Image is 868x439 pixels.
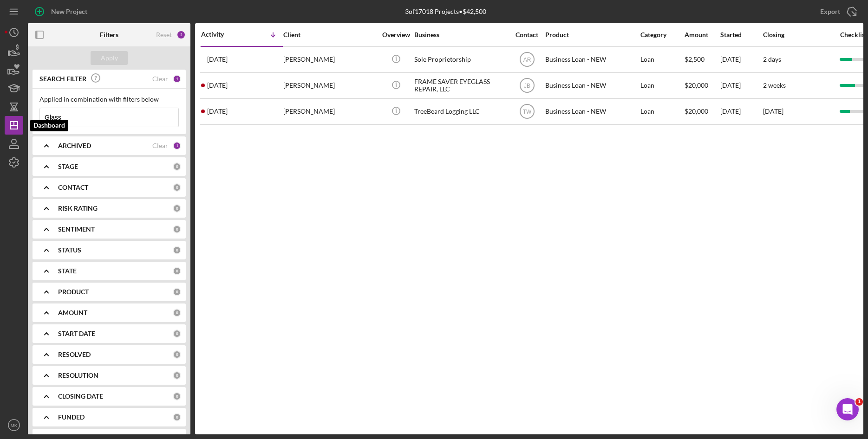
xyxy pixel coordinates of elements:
time: 2025-07-30 20:00 [207,56,228,63]
div: Apply [101,51,118,65]
button: New Project [28,2,97,21]
div: Client [283,31,376,39]
button: Export [811,2,863,21]
div: Started [720,31,762,39]
div: [PERSON_NAME] [283,73,376,98]
text: JB [523,83,530,89]
div: Contact [509,31,544,39]
div: New Project [51,2,87,21]
b: SEARCH FILTER [39,75,86,83]
div: 0 [173,225,181,233]
div: Applied in combination with filters below [39,96,179,103]
span: 1 [855,398,863,406]
b: START DATE [58,330,95,337]
div: 1 [173,142,181,150]
div: [PERSON_NAME] [283,47,376,72]
div: Business Loan - NEW [545,99,638,124]
b: STATUS [58,246,81,254]
div: Overview [379,31,413,39]
div: [DATE] [720,73,762,98]
div: FRAME SAVER EYEGLASS REPAIR, LLC [414,73,507,98]
button: MK [5,416,23,434]
div: 0 [173,183,181,192]
b: RESOLUTION [58,372,98,379]
div: 0 [173,246,181,254]
div: 0 [173,288,181,296]
div: 0 [173,162,181,171]
div: Sole Proprietorship [414,47,507,72]
div: $20,000 [685,99,719,124]
div: 1 [173,75,181,83]
div: Loan [640,47,684,72]
b: CLOSING DATE [58,393,103,400]
time: 2 days [763,55,781,63]
text: AR [523,57,531,63]
div: Reset [156,31,172,39]
div: Business Loan - NEW [545,73,638,98]
div: Clear [152,142,168,149]
button: Apply [91,51,128,65]
div: Category [640,31,684,39]
div: Export [820,2,840,21]
b: RESOLVED [58,351,91,358]
b: PRODUCT [58,288,89,296]
div: Closing [763,31,833,39]
div: 0 [173,309,181,317]
b: STAGE [58,163,78,170]
div: Business Loan - NEW [545,47,638,72]
b: RISK RATING [58,205,98,212]
b: STATE [58,267,77,275]
div: Loan [640,99,684,124]
div: [DATE] [720,99,762,124]
div: 0 [173,204,181,213]
b: CONTACT [58,184,88,191]
b: Filters [100,31,118,39]
div: Amount [685,31,719,39]
time: 2024-09-23 18:21 [207,108,228,115]
div: Activity [201,31,242,38]
div: 2 [176,30,186,39]
time: [DATE] [763,107,783,115]
div: 0 [173,413,181,421]
div: 0 [173,350,181,359]
div: Clear [152,75,168,83]
b: FUNDED [58,413,85,421]
div: TreeBeard Logging LLC [414,99,507,124]
div: 0 [173,371,181,380]
div: [DATE] [720,47,762,72]
div: Loan [640,73,684,98]
time: 2 weeks [763,81,786,89]
text: MK [11,423,18,428]
div: 0 [173,267,181,275]
div: $2,500 [685,47,719,72]
div: Business [414,31,507,39]
b: ARCHIVED [58,142,91,149]
text: TW [522,109,531,115]
div: 0 [173,392,181,400]
time: 2025-07-15 18:49 [207,82,228,89]
div: $20,000 [685,73,719,98]
div: 3 of 17018 Projects • $42,500 [405,8,486,15]
div: [PERSON_NAME] [283,99,376,124]
iframe: Intercom live chat [836,398,859,420]
div: 0 [173,329,181,338]
b: AMOUNT [58,309,87,316]
div: Product [545,31,638,39]
b: SENTIMENT [58,226,95,233]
